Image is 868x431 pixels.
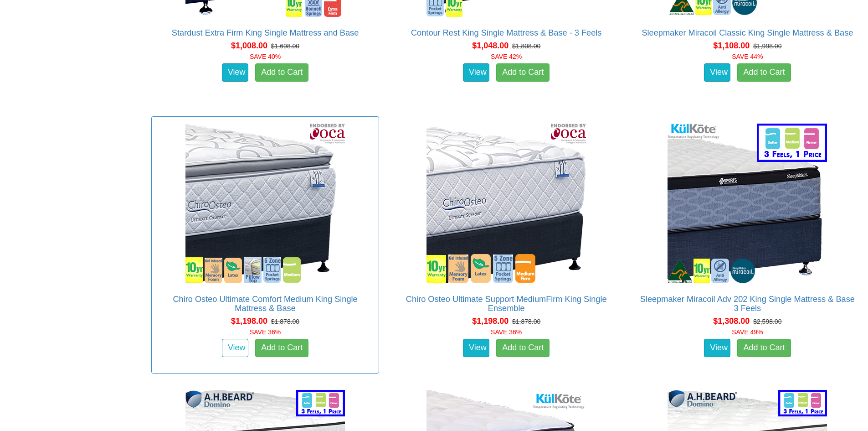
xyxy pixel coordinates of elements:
[183,121,347,286] img: Chiro Osteo Ultimate Comfort Medium King Single Mattress & Base
[250,328,281,336] font: SAVE 36%
[222,63,248,82] a: View
[732,53,763,60] font: SAVE 44%
[424,121,588,286] img: Chiro Osteo Ultimate Support MediumFirm King Single Ensemble
[640,295,855,313] a: Sleepmaker Miracoil Adv 202 King Single Mattress & Base 3 Feels
[472,317,508,326] span: $1,198.00
[753,42,781,50] del: $1,998.00
[491,328,522,336] font: SAVE 36%
[642,28,853,37] a: Sleepmaker Miracoil Classic King Single Mattress & Base
[255,339,308,357] a: Add to Cart
[231,317,267,326] span: $1,198.00
[753,318,781,325] del: $2,598.00
[713,317,750,326] span: $1,308.00
[173,295,357,313] a: Chiro Osteo Ultimate Comfort Medium King Single Mattress & Base
[732,328,763,336] font: SAVE 49%
[406,295,607,313] a: Chiro Osteo Ultimate Support MediumFirm King Single Ensemble
[737,63,791,82] a: Add to Cart
[222,339,248,357] a: View
[271,42,299,50] del: $1,698.00
[704,63,730,82] a: View
[172,28,359,37] a: Stardust Extra Firm King Single Mattress and Base
[496,63,550,82] a: Add to Cart
[491,53,522,60] font: SAVE 42%
[271,318,299,325] del: $1,878.00
[512,318,540,325] del: $1,878.00
[463,63,489,82] a: View
[713,41,750,50] span: $1,108.00
[496,339,550,357] a: Add to Cart
[512,42,540,50] del: $1,808.00
[472,41,508,50] span: $1,048.00
[411,28,602,37] a: Contour Rest King Single Mattress & Base - 3 Feels
[250,53,281,60] font: SAVE 40%
[463,339,489,357] a: View
[255,63,308,82] a: Add to Cart
[665,121,829,286] img: Sleepmaker Miracoil Adv 202 King Single Mattress & Base 3 Feels
[231,41,267,50] span: $1,008.00
[737,339,791,357] a: Add to Cart
[704,339,730,357] a: View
